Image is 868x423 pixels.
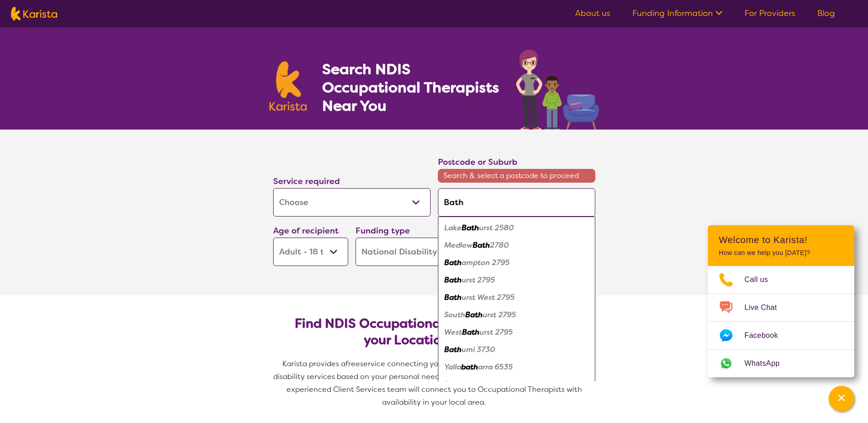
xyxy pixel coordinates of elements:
[465,310,483,320] em: Bath
[273,176,340,187] label: Service required
[442,237,591,254] div: Medlow Bath 2780
[462,258,510,267] em: ampton 2795
[516,49,599,130] img: occupational-therapy
[444,310,465,320] em: South
[462,327,480,337] em: Bath
[273,359,597,407] span: service connecting you with Occupational Therapists and other disability services based on your p...
[462,293,515,302] em: urst West 2795
[442,324,591,341] div: West Bathurst 2795
[444,258,462,267] em: Bath
[478,362,513,372] em: arra 6535
[444,327,462,337] em: West
[444,362,461,372] em: Yalla
[273,225,339,236] label: Age of recipient
[462,380,561,389] em: [GEOGRAPHIC_DATA] 0822
[444,240,473,250] em: Medlow
[480,327,513,337] em: urst 2795
[744,357,791,370] span: WhatsApp
[461,362,478,372] em: bath
[442,289,591,306] div: Bathurst West 2795
[282,359,345,369] span: Karista provides a
[817,8,835,19] a: Blog
[462,223,479,233] em: Bath
[442,271,591,289] div: Bathurst 2795
[442,254,591,271] div: Bathampton 2795
[462,345,495,354] em: umi 3730
[280,315,588,348] h2: Find NDIS Occupational Therapists based on your Location & Needs
[438,188,595,217] input: Type
[719,249,843,257] p: How can we help you [DATE]?
[719,234,843,245] h2: Welcome to Karista!
[575,8,610,19] a: About us
[744,301,788,315] span: Live Chat
[444,275,462,285] em: Bath
[322,60,500,115] h1: Search NDIS Occupational Therapists Near You
[744,8,795,19] a: For Providers
[444,293,462,302] em: Bath
[442,219,591,237] div: Lake Bathurst 2580
[442,306,591,324] div: South Bathurst 2795
[483,310,516,320] em: urst 2795
[356,225,410,236] label: Funding type
[462,275,495,285] em: urst 2795
[438,157,518,168] label: Postcode or Suburb
[744,329,789,342] span: Facebook
[442,341,591,358] div: Bathumi 3730
[708,266,854,377] ul: Choose channel
[829,386,854,412] button: Channel Menu
[444,223,462,233] em: Lake
[490,240,509,250] em: 2780
[632,8,722,19] a: Funding Information
[744,273,779,287] span: Call us
[473,240,490,250] em: Bath
[11,7,57,21] img: Karista logo
[708,225,854,377] div: Channel Menu
[442,376,591,393] div: Bathurst Island 0822
[708,350,854,377] a: Web link opens in a new tab.
[442,358,591,376] div: Yallabatharra 6535
[438,169,595,183] span: Search & select a postcode to proceed
[444,345,462,354] em: Bath
[444,380,462,389] em: Bath
[479,223,514,233] em: urst 2580
[345,359,360,369] span: free
[270,61,307,111] img: Karista logo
